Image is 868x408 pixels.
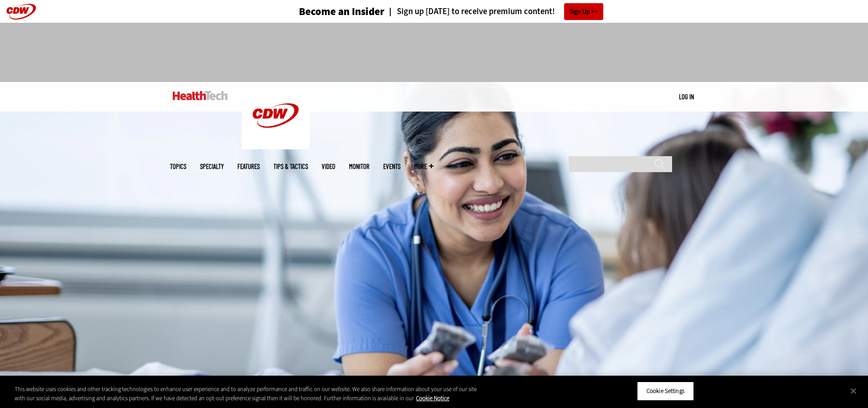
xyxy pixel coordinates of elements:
button: Close [843,381,863,401]
img: Home [173,91,228,100]
a: CDW [241,142,310,152]
button: Cookie Settings [637,382,694,401]
a: Become an Insider [265,6,385,17]
span: Topics [170,163,186,170]
a: Video [322,163,335,170]
a: MonITor [349,163,370,170]
img: Home [241,82,310,149]
div: User menu [679,92,694,102]
a: Log in [679,92,694,101]
iframe: advertisement [268,32,600,73]
a: Events [383,163,401,170]
a: Tips & Tactics [273,163,308,170]
span: More [414,163,433,170]
a: Features [237,163,260,170]
a: Sign Up [564,3,603,20]
a: Sign up [DATE] to receive premium content! [385,7,555,16]
a: More information about your privacy [416,394,449,402]
h3: Become an Insider [299,6,385,17]
span: Specialty [200,163,224,170]
div: This website uses cookies and other tracking technologies to enhance user experience and to analy... [15,385,478,403]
